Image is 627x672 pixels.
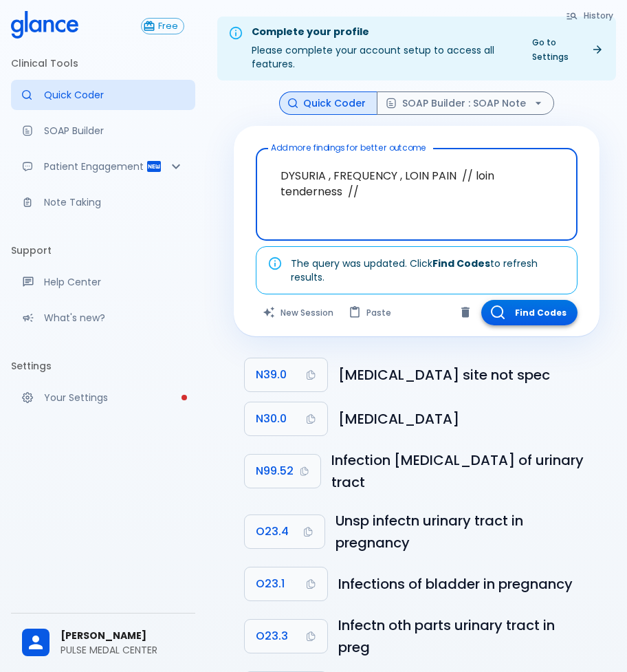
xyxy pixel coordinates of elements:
[11,151,195,182] div: Patient Reports & Referrals
[60,629,184,643] span: [PERSON_NAME]
[245,358,327,391] button: Copy Code N39.0 to clipboard
[44,160,146,173] p: Patient Engagement
[44,275,184,289] p: Help Center
[141,18,195,34] a: Click to view or change your subscription
[256,627,288,646] span: O23.3
[256,574,285,594] span: O23.1
[245,620,327,653] button: Copy Code O23.3 to clipboard
[331,449,588,493] h6: Infection of stoma of urinary tract
[252,21,513,76] div: Please complete your account setup to access all features.
[256,365,287,384] span: N39.0
[338,364,588,386] h6: Urinary tract infection, site not specified
[11,267,195,297] a: Get help from our support team
[11,116,195,146] a: Docugen: Compose a clinical documentation in seconds
[153,21,184,32] span: Free
[455,302,476,323] button: Clear
[432,257,490,270] strong: Find Codes
[377,91,554,116] button: SOAP Builder : SOAP Note
[265,154,568,213] textarea: DYSURIA , FREQUENCY , LOIN PAIN // loin tenderness //
[11,47,195,80] li: Clinical Tools
[11,382,195,413] a: Please complete account setup
[245,567,327,600] button: Copy Code O23.1 to clipboard
[338,614,588,658] h6: Infections of other parts of urinary tract in pregnancy
[11,349,195,382] li: Settings
[44,124,184,138] p: SOAP Builder
[338,573,588,595] h6: Infections of bladder in pregnancy
[245,515,324,548] button: Copy Code O23.4 to clipboard
[245,455,320,488] button: Copy Code N99.52 to clipboard
[252,25,513,40] div: Complete your profile
[291,251,566,290] div: The query was updated. Click to refresh results.
[256,300,342,325] button: Clears all inputs and results.
[256,462,294,481] span: N99.52
[141,18,184,34] button: Free
[11,619,195,666] div: [PERSON_NAME]PULSE MEDAL CENTER
[335,510,588,554] h6: Unspecified infection of urinary tract in pregnancy
[11,234,195,267] li: Support
[11,303,195,333] div: Recent updates and feature releases
[44,88,184,102] p: Quick Coder
[338,408,588,430] h6: Acute cystitis
[11,80,195,110] a: Moramiz: Find ICD10AM codes instantly
[245,402,327,435] button: Copy Code N30.0 to clipboard
[256,409,287,429] span: N30.0
[342,300,399,325] button: Paste from clipboard
[44,311,184,325] p: What's new?
[11,187,195,217] a: Advanced note-taking
[256,522,289,541] span: O23.4
[44,195,184,209] p: Note Taking
[44,391,184,404] p: Your Settings
[524,32,610,67] a: Go to Settings
[559,6,621,25] button: History
[60,643,184,657] p: PULSE MEDAL CENTER
[279,91,377,116] button: Quick Coder
[481,300,577,325] button: Find Codes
